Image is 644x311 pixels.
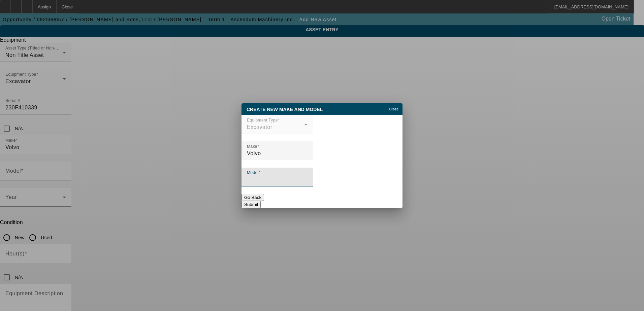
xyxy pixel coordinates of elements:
button: Submit [241,201,261,208]
mat-label: Equipment Type [247,118,278,122]
button: Go Back [241,194,264,201]
mat-label: Model [247,170,259,175]
span: Create New Make and Model [247,107,323,112]
span: Close [389,107,398,111]
mat-label: Make [247,144,257,148]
